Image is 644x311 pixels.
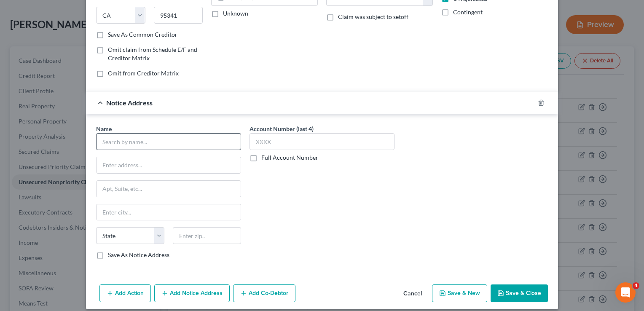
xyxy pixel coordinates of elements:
span: Contingent [453,8,483,16]
label: Account Number (last 4) [250,124,314,133]
span: Name [96,125,112,132]
input: XXXX [250,133,394,150]
button: Save & Close [491,284,548,302]
span: Claim was subject to setoff [338,13,408,20]
button: Cancel [397,285,429,302]
button: Add Co-Debtor [233,284,295,302]
input: Search by name... [96,133,241,150]
label: Full Account Number [261,153,318,162]
input: Enter address... [97,157,241,173]
button: Save & New [432,284,487,302]
label: Save As Common Creditor [108,30,177,39]
span: 4 [633,282,639,289]
button: Add Notice Address [154,284,230,302]
label: Unknown [223,9,248,18]
input: Apt, Suite, etc... [97,181,241,197]
span: Omit from Creditor Matrix [108,70,179,77]
button: Add Action [99,284,151,302]
span: Notice Address [106,99,153,107]
input: Enter city... [97,204,241,220]
input: Enter zip.. [173,227,241,244]
iframe: Intercom live chat [615,282,636,303]
label: Save As Notice Address [108,251,169,259]
span: Omit claim from Schedule E/F and Creditor Matrix [108,46,197,62]
input: Enter zip... [154,7,203,24]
